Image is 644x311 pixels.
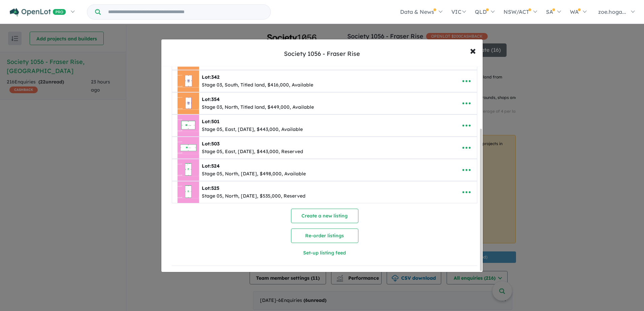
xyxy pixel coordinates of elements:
img: Openlot PRO Logo White [10,8,66,16]
b: Lot: [202,185,219,191]
input: Try estate name, suburb, builder or developer [102,5,269,19]
div: Society 1056 - Fraser Rise [284,49,360,58]
b: Lot: [202,141,220,147]
div: Stage 05, North, [DATE], $498,000, Available [202,170,306,178]
span: 354 [211,96,220,102]
img: Society%201056%20-%20Fraser%20Rise%20-%20Lot%20342___1747002988.jpg [178,70,199,92]
span: 342 [211,74,220,80]
span: 503 [211,141,220,147]
div: Stage 05, East, [DATE], $443,000, Available [202,126,303,134]
div: Stage 03, North, Titled land, $449,000, Available [202,103,314,111]
button: Re-order listings [291,229,358,243]
img: Society%201056%20-%20Fraser%20Rise%20-%20Lot%20524___1757388152.jpg [178,159,199,181]
span: 525 [211,185,219,191]
button: Create a new listing [291,209,358,223]
div: Stage 05, East, [DATE], $443,000, Reserved [202,148,303,156]
div: Stage 03, South, Titled land, $416,000, Available [202,81,313,89]
b: Lot: [202,96,220,102]
span: zoe.hoga... [598,8,626,15]
img: Society%201056%20-%20Fraser%20Rise%20-%20Lot%20354___1751586502.jpg [178,93,199,114]
button: Set-up listing feed [248,246,401,260]
b: Lot: [202,74,220,80]
span: × [470,43,476,58]
b: Lot: [202,163,220,169]
b: Lot: [202,118,220,125]
img: Society%201056%20-%20Fraser%20Rise%20-%20Lot%20503___1757118973.jpg [178,137,199,159]
img: Society%201056%20-%20Fraser%20Rise%20-%20Lot%20525___1757118649.jpg [178,181,199,203]
span: 524 [211,163,220,169]
span: 501 [211,118,220,125]
img: Society%201056%20-%20Fraser%20Rise%20-%20Lot%20501___1757118733.jpg [178,115,199,136]
div: Stage 05, North, [DATE], $535,000, Reserved [202,192,305,200]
